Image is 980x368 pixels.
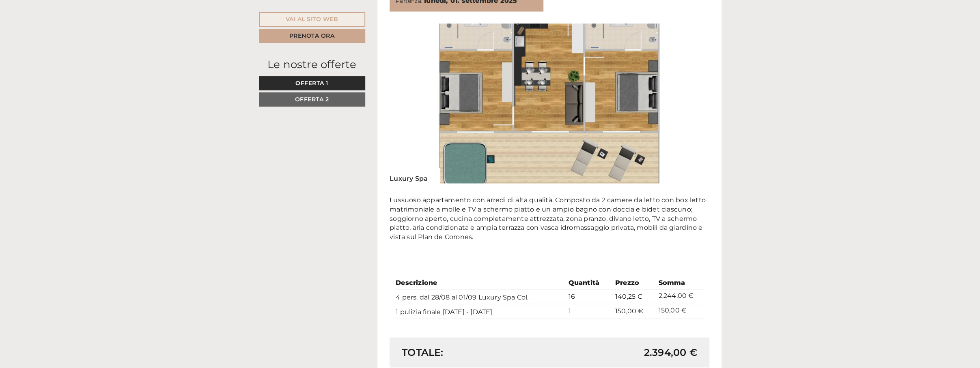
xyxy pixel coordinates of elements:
[655,304,703,319] td: 150,00 €
[396,304,565,319] td: 1 pulizia finale [DATE] - [DATE]
[396,277,565,289] th: Descrizione
[612,277,655,289] th: Prezzo
[565,277,612,289] th: Quantità
[259,12,365,27] a: Vai al sito web
[259,29,365,43] a: Prenota ora
[655,289,703,304] td: 2.244,00 €
[295,79,328,87] span: Offerta 1
[615,293,643,300] span: 140,25 €
[565,289,612,304] td: 16
[295,96,329,103] span: Offerta 2
[644,346,697,359] span: 2.394,00 €
[396,289,565,304] td: 4 pers. dal 28/08 al 01/09 Luxury Spa Col.
[404,94,412,114] button: Previous
[615,307,644,315] span: 150,00 €
[390,196,709,242] p: Lussuoso appartamento con arredi di alta qualità. Composto da 2 camere da letto con box letto mat...
[565,304,612,319] td: 1
[655,277,703,289] th: Somma
[390,24,709,184] img: image
[687,94,695,114] button: Next
[259,57,365,72] div: Le nostre offerte
[396,346,549,359] div: Totale:
[390,168,440,184] div: Luxury Spa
